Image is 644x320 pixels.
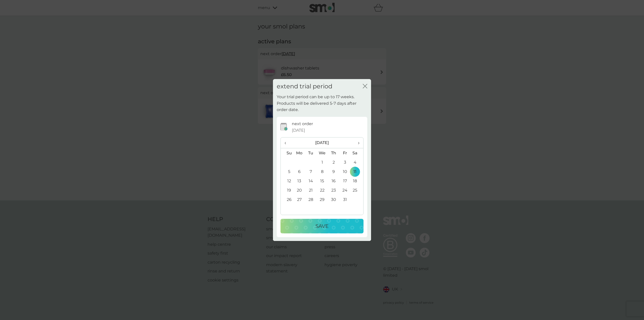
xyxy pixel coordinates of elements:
td: 31 [339,195,351,204]
td: 6 [294,167,305,176]
th: Mo [294,148,305,158]
td: 28 [305,195,316,204]
td: 29 [316,195,328,204]
td: 9 [328,167,339,176]
td: 3 [339,158,351,167]
td: 13 [294,176,305,186]
td: 4 [351,158,363,167]
td: 27 [294,195,305,204]
span: [DATE] [292,127,305,134]
span: ‹ [285,137,290,148]
th: Fr [339,148,351,158]
th: Sa [351,148,363,158]
th: Su [281,148,294,158]
p: Save [315,222,329,230]
h2: extend trial period [277,83,332,90]
td: 18 [351,176,363,186]
td: 16 [328,176,339,186]
button: close [363,84,367,89]
span: › [354,137,359,148]
td: 8 [316,167,328,176]
td: 22 [316,186,328,195]
button: Save [280,219,364,233]
td: 12 [281,176,294,186]
td: 7 [305,167,316,176]
td: 20 [294,186,305,195]
td: 23 [328,186,339,195]
p: next order [292,121,313,127]
td: 26 [281,195,294,204]
td: 24 [339,186,351,195]
td: 14 [305,176,316,186]
td: 25 [351,186,363,195]
td: 17 [339,176,351,186]
td: 15 [316,176,328,186]
td: 30 [328,195,339,204]
td: 11 [351,167,363,176]
th: Tu [305,148,316,158]
td: 2 [328,158,339,167]
td: 10 [339,167,351,176]
th: [DATE] [294,137,351,148]
td: 5 [281,167,294,176]
th: Th [328,148,339,158]
td: 19 [281,186,294,195]
td: 1 [316,158,328,167]
td: 21 [305,186,316,195]
th: We [316,148,328,158]
p: Your trial period can be up to 17 weeks. Products will be delivered 5-7 days after order date. [277,94,367,113]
